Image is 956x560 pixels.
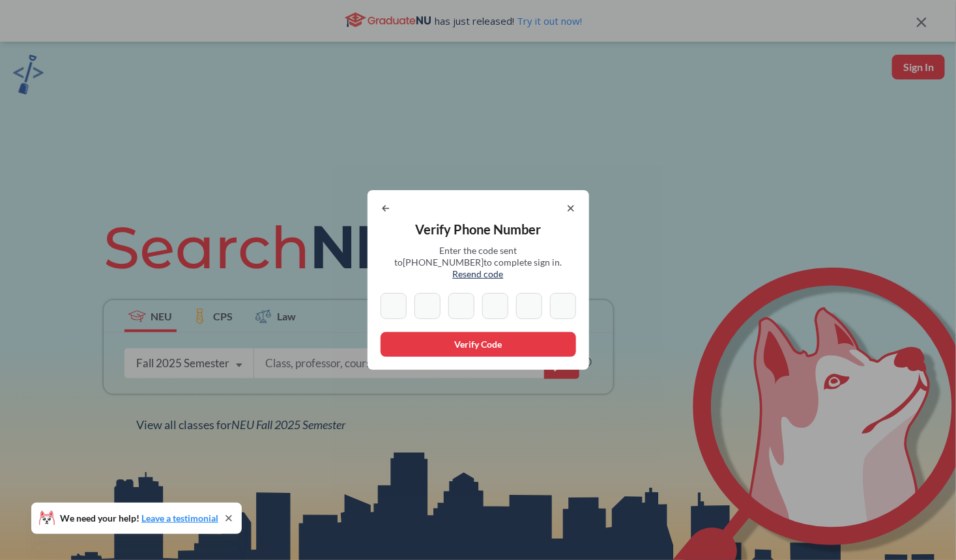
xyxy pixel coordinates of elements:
[453,268,504,279] span: Resend code
[394,245,563,280] span: Enter the code sent to [PHONE_NUMBER] to complete sign in.
[13,55,44,94] img: sandbox logo
[60,514,218,523] span: We need your help!
[13,55,44,98] a: sandbox logo
[141,512,218,524] a: Leave a testimonial
[381,332,576,357] button: Verify Code
[415,221,541,237] span: Verify Phone Number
